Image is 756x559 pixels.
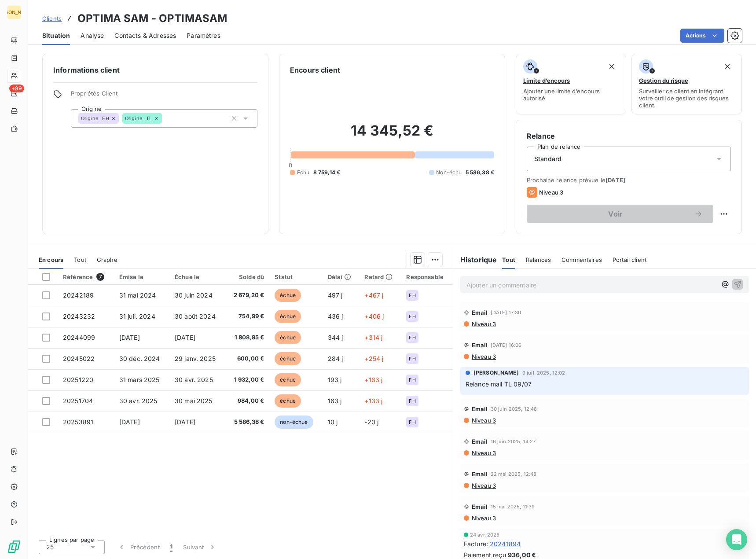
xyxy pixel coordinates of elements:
[290,122,494,148] h2: 14 345,52 €
[472,438,488,445] span: Email
[81,116,109,121] span: Origine : FH
[81,31,104,40] span: Analyse
[230,291,264,300] span: 2 679,20 €
[522,370,565,375] span: 9 juil. 2025, 12:02
[275,310,301,323] span: échue
[63,376,93,383] span: 20251220
[63,334,95,341] span: 20244099
[491,342,522,348] span: [DATE] 16:06
[119,334,140,341] span: [DATE]
[472,471,488,478] span: Email
[46,543,54,552] span: 25
[471,449,496,456] span: Niveau 3
[42,14,62,23] a: Clients
[119,376,160,383] span: 31 mars 2025
[364,355,383,362] span: +254 j
[534,154,561,163] span: Standard
[313,169,341,177] span: 8 759,14 €
[527,205,713,223] button: Voir
[491,310,521,315] span: [DATE] 17:30
[119,273,164,280] div: Émise le
[466,169,495,177] span: 5 586,38 €
[63,313,95,320] span: 20243232
[275,289,301,302] span: échue
[328,273,354,280] div: Délai
[175,355,216,362] span: 29 janv. 2025
[406,273,447,280] div: Responsable
[606,177,625,184] span: [DATE]
[471,320,496,327] span: Niveau 3
[162,114,169,122] input: Ajouter une valeur
[165,538,178,556] button: 1
[230,375,264,384] span: 1 932,00 €
[63,397,93,405] span: 20251704
[175,313,216,320] span: 30 août 2024
[471,417,496,424] span: Niveau 3
[328,418,338,426] span: 10 j
[364,397,382,405] span: +133 j
[175,334,195,341] span: [DATE]
[170,543,172,552] span: 1
[537,210,694,217] span: Voir
[364,376,382,383] span: +163 j
[119,418,140,426] span: [DATE]
[409,398,415,404] span: FH
[230,418,264,427] span: 5 586,38 €
[119,313,155,320] span: 31 juil. 2024
[42,15,62,22] span: Clients
[409,293,415,298] span: FH
[178,538,222,556] button: Suivant
[275,273,317,280] div: Statut
[328,355,343,362] span: 284 j
[328,376,342,383] span: 193 j
[523,77,570,84] span: Limite d’encours
[436,169,462,177] span: Non-échu
[561,256,602,263] span: Commentaires
[523,88,619,102] span: Ajouter une limite d’encours autorisé
[187,31,220,40] span: Paramètres
[491,406,537,412] span: 30 juin 2025, 12:48
[63,418,93,426] span: 20253891
[230,354,264,363] span: 600,00 €
[119,355,160,362] span: 30 déc. 2024
[119,397,158,405] span: 30 avr. 2025
[97,256,117,263] span: Graphe
[53,65,257,75] h6: Informations client
[631,54,742,114] button: Gestion du risqueSurveiller ce client en intégrant votre outil de gestion des risques client.
[275,394,301,408] span: échue
[289,162,292,169] span: 0
[409,314,415,319] span: FH
[472,309,488,316] span: Email
[726,529,747,550] div: Open Intercom Messenger
[63,355,95,362] span: 20245022
[290,65,340,75] h6: Encours client
[112,538,165,556] button: Précédent
[328,291,343,299] span: 497 j
[680,29,724,43] button: Actions
[74,256,86,263] span: Tout
[491,439,536,444] span: 16 juin 2025, 14:27
[275,373,301,386] span: échue
[472,503,488,510] span: Email
[63,291,94,299] span: 20242189
[409,335,415,340] span: FH
[63,273,109,281] div: Référence
[175,397,213,405] span: 30 mai 2025
[471,353,496,360] span: Niveau 3
[466,380,532,388] span: Relance mail TL 09/07
[96,273,104,281] span: 7
[471,482,496,489] span: Niveau 3
[328,334,343,341] span: 344 j
[364,418,378,426] span: -20 j
[409,377,415,382] span: FH
[471,515,496,522] span: Niveau 3
[175,418,195,426] span: [DATE]
[275,416,313,429] span: non-échue
[472,405,488,412] span: Email
[7,540,21,554] img: Logo LeanPay
[470,532,500,537] span: 24 avr. 2025
[114,31,176,40] span: Contacts & Adresses
[328,313,343,320] span: 436 j
[613,256,646,263] span: Portail client
[275,331,301,344] span: échue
